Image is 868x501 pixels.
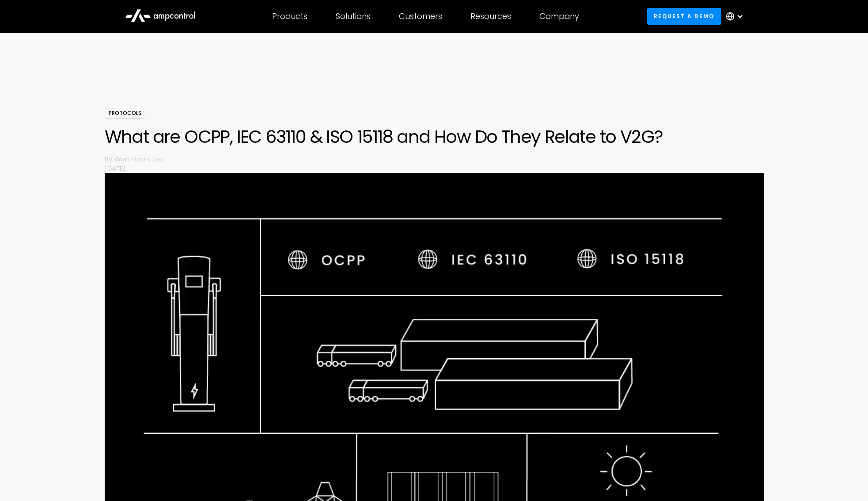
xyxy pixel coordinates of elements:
div: Resources [470,11,511,21]
div: Company [539,11,579,21]
div: Protocols [105,108,145,119]
p: By [105,154,114,164]
div: Customers [399,11,442,21]
div: Products [272,11,307,21]
h1: What are OCPP, IEC 63110 & ISO 15118 and How Do They Relate to V2G? [105,126,764,147]
p: Won Moon Joo [114,154,764,164]
a: Request a demo [647,8,721,24]
div: Solutions [336,11,371,21]
p: [DATE] [105,164,764,173]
